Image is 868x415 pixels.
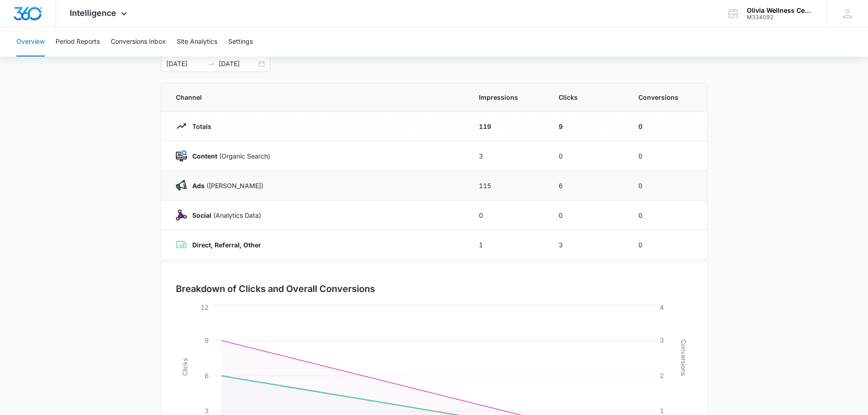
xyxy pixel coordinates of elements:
[176,92,457,102] span: Channel
[208,60,215,67] span: swap-right
[192,241,261,249] strong: Direct, Referral, Other
[548,200,627,230] td: 0
[479,92,537,102] span: Impressions
[747,14,813,20] div: account id
[176,210,187,220] img: Social
[180,358,188,376] tspan: Clicks
[627,112,707,141] td: 0
[219,59,257,69] input: End date
[176,282,375,296] h3: Breakdown of Clicks and Overall Conversions
[559,92,616,102] span: Clicks
[70,8,116,18] span: Intelligence
[205,336,209,344] tspan: 9
[192,211,211,219] strong: Social
[468,171,548,200] td: 115
[187,210,261,220] p: (Analytics Data)
[680,339,688,376] tspan: Conversions
[627,200,707,230] td: 0
[548,141,627,171] td: 0
[200,303,209,311] tspan: 12
[208,60,215,67] span: to
[468,200,548,230] td: 0
[187,122,211,131] p: Totals
[627,230,707,260] td: 0
[176,150,187,161] img: Content
[548,171,627,200] td: 6
[660,336,664,344] tspan: 3
[468,230,548,260] td: 1
[468,141,548,171] td: 3
[16,27,45,56] button: Overview
[660,372,664,379] tspan: 2
[660,303,664,311] tspan: 4
[205,372,209,379] tspan: 6
[747,7,813,14] div: account name
[548,112,627,141] td: 9
[548,230,627,260] td: 3
[627,171,707,200] td: 0
[627,141,707,171] td: 0
[177,27,217,56] button: Site Analytics
[176,180,187,191] img: Ads
[111,27,166,56] button: Conversions Inbox
[228,27,253,56] button: Settings
[192,152,217,160] strong: Content
[660,407,664,415] tspan: 1
[205,407,209,415] tspan: 3
[638,92,693,102] span: Conversions
[56,27,100,56] button: Period Reports
[192,182,205,190] strong: Ads
[187,151,270,161] p: (Organic Search)
[468,112,548,141] td: 119
[166,59,204,69] input: Start date
[187,181,263,190] p: ([PERSON_NAME])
